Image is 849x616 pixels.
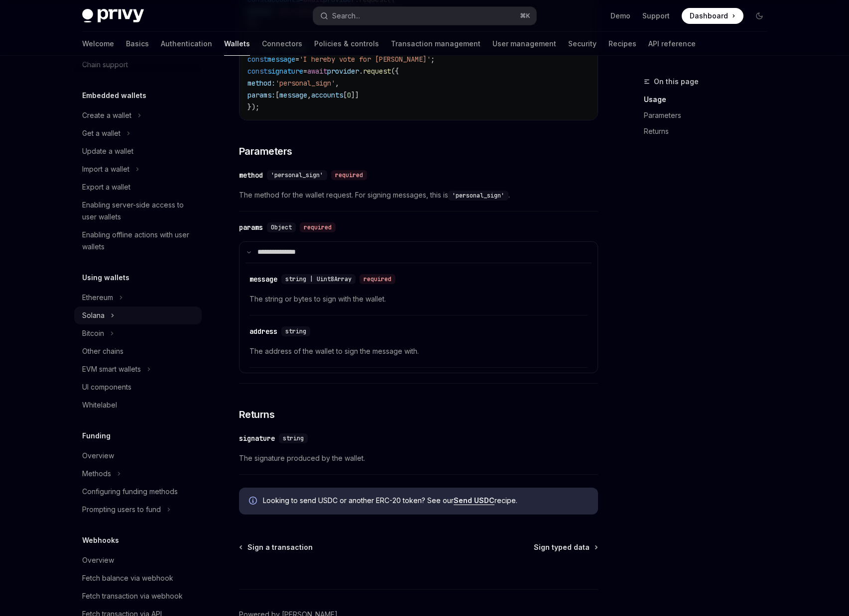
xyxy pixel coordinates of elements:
span: Sign a transaction [247,542,313,552]
div: Overview [82,450,114,462]
h5: Funding [82,430,111,442]
svg: Info [249,497,259,507]
span: The method for the wallet request. For signing messages, this is . [239,189,598,201]
span: ⌘ K [520,12,530,20]
span: accounts [311,91,343,100]
span: 'I hereby vote for [PERSON_NAME]' [299,55,431,64]
span: request [363,67,391,76]
span: const [247,67,267,76]
span: string | Uint8Array [285,275,352,283]
a: Usage [644,92,775,107]
a: Fetch balance via webhook [74,569,202,587]
a: Whitelabel [74,396,202,414]
span: Parameters [239,144,292,158]
span: = [295,55,299,64]
span: await [307,67,327,76]
span: 0 [347,91,351,100]
div: Fetch transaction via webhook [82,590,183,602]
a: Basics [126,32,149,56]
span: provider [327,67,359,76]
div: address [249,326,277,336]
a: UI components [74,378,202,396]
button: Toggle Bitcoin section [74,324,202,342]
span: message [279,91,307,100]
span: ]] [351,91,359,100]
a: Sign typed data [534,542,597,552]
a: Send USDC [454,496,494,505]
a: Export a wallet [74,178,202,196]
a: Welcome [82,32,114,56]
button: Toggle Import a wallet section [74,160,202,178]
a: User management [492,32,556,56]
span: method: [247,79,275,88]
a: Update a wallet [74,142,202,160]
span: }); [247,103,259,111]
span: On this page [654,76,699,88]
div: message [249,274,277,284]
h5: Webhooks [82,534,119,546]
div: Create a wallet [82,109,131,121]
a: Parameters [644,107,775,123]
a: Policies & controls [314,32,379,56]
div: Enabling offline actions with user wallets [82,229,196,253]
div: Ethereum [82,292,113,304]
a: Configuring funding methods [74,483,202,501]
span: message [267,55,295,64]
a: Sign a transaction [240,542,313,552]
div: Overview [82,554,114,566]
div: required [331,170,367,180]
div: signature [239,433,275,443]
div: Import a wallet [82,163,129,175]
a: Fetch transaction via webhook [74,587,202,605]
a: Overview [74,551,202,569]
button: Toggle Ethereum section [74,289,202,307]
button: Toggle Methods section [74,465,202,483]
a: Wallets [224,32,250,56]
span: Returns [239,408,275,421]
span: signature [267,67,303,76]
span: ({ [391,67,399,76]
div: Search... [332,10,360,22]
a: Dashboard [682,8,743,24]
a: Authentication [161,32,212,56]
div: required [360,274,395,284]
div: UI components [82,381,131,393]
div: method [239,170,263,180]
button: Toggle EVM smart wallets section [74,360,202,378]
div: Whitelabel [82,399,117,411]
h5: Embedded wallets [82,90,146,102]
div: Export a wallet [82,181,130,193]
div: params [239,222,263,232]
span: 'personal_sign' [275,79,335,88]
button: Toggle Solana section [74,307,202,324]
span: const [247,55,267,64]
a: Transaction management [391,32,481,56]
button: Toggle Create a wallet section [74,106,202,124]
span: 'personal_sign' [271,171,323,179]
span: The signature produced by the wallet. [239,452,598,464]
button: Toggle Get a wallet section [74,124,202,142]
span: Sign typed data [534,542,590,552]
span: The address of the wallet to sign the message with. [249,345,588,357]
a: Overview [74,447,202,465]
span: Looking to send USDC or another ERC-20 token? See our recipe. [263,496,588,506]
a: Recipes [608,32,636,56]
div: Update a wallet [82,145,133,157]
span: [ [343,91,347,100]
div: Fetch balance via webhook [82,572,173,584]
div: Enabling server-side access to user wallets [82,199,196,223]
div: EVM smart wallets [82,363,141,375]
span: Dashboard [690,11,728,21]
span: = [303,67,307,76]
div: Bitcoin [82,327,104,339]
div: Prompting users to fund [82,504,161,515]
div: Solana [82,309,105,321]
a: Enabling server-side access to user wallets [74,196,202,226]
div: required [300,222,336,232]
img: dark logo [82,9,144,23]
span: string [285,327,306,335]
a: Other chains [74,342,202,360]
button: Toggle dark mode [751,8,767,24]
button: Open search [313,7,536,25]
span: , [335,79,339,88]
